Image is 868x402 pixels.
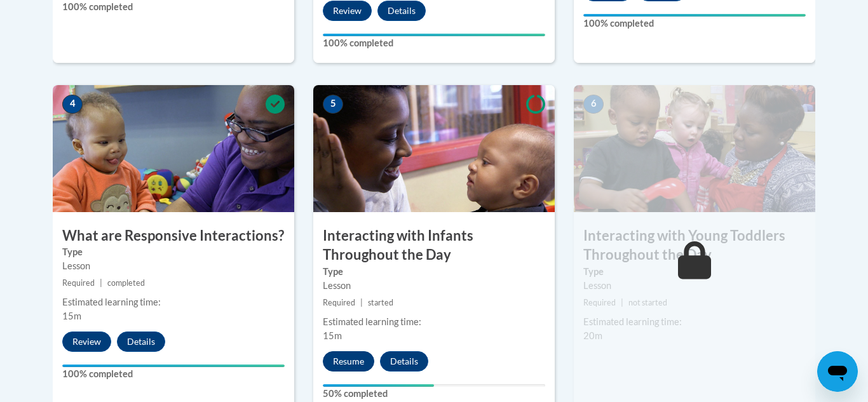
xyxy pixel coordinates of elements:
[380,351,428,372] button: Details
[323,279,545,293] div: Lesson
[583,279,806,293] div: Lesson
[313,226,555,265] h3: Interacting with Infants Throughout the Day
[62,278,95,288] span: Required
[117,332,165,352] button: Details
[574,226,815,265] h3: Interacting with Young Toddlers Throughout the Day
[62,311,81,321] span: 15m
[323,387,545,401] label: 50% completed
[100,278,102,288] span: |
[62,332,111,352] button: Review
[583,330,602,341] span: 20m
[323,384,434,387] div: Your progress
[323,36,545,50] label: 100% completed
[817,351,858,392] iframe: Button to launch messaging window
[53,85,294,212] img: Course Image
[323,351,374,372] button: Resume
[62,367,285,381] label: 100% completed
[62,365,285,367] div: Your progress
[62,245,285,259] label: Type
[323,330,342,341] span: 15m
[583,14,806,17] div: Your progress
[583,298,616,307] span: Required
[323,34,545,36] div: Your progress
[323,298,355,307] span: Required
[621,298,623,307] span: |
[107,278,145,288] span: completed
[313,85,555,212] img: Course Image
[323,315,545,329] div: Estimated learning time:
[368,298,393,307] span: started
[574,85,815,212] img: Course Image
[53,226,294,246] h3: What are Responsive Interactions?
[360,298,363,307] span: |
[323,95,343,114] span: 5
[62,295,285,309] div: Estimated learning time:
[323,1,372,21] button: Review
[628,298,667,307] span: not started
[583,17,806,30] label: 100% completed
[62,95,83,114] span: 4
[62,259,285,273] div: Lesson
[583,265,806,279] label: Type
[583,315,806,329] div: Estimated learning time:
[583,95,604,114] span: 6
[323,265,545,279] label: Type
[377,1,426,21] button: Details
